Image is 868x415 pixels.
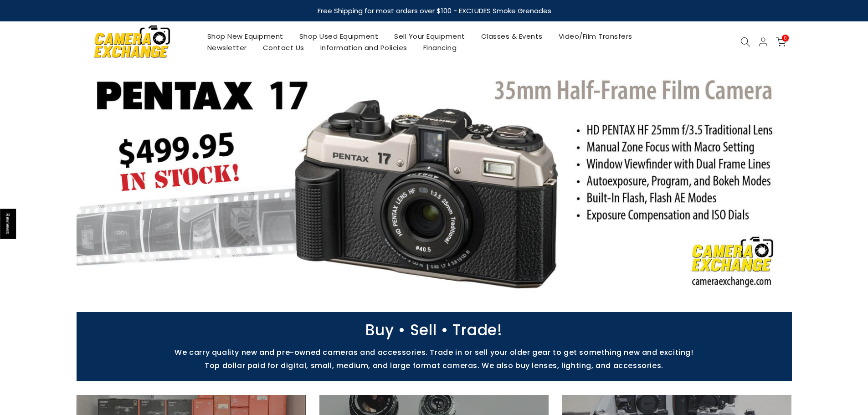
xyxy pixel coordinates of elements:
[199,31,291,42] a: Shop New Equipment
[72,326,796,334] p: Buy • Sell • Trade!
[386,31,473,42] a: Sell Your Equipment
[312,42,415,53] a: Information and Policies
[415,42,465,53] a: Financing
[437,286,442,291] li: Page dot 4
[199,42,255,53] a: Newsletter
[473,31,550,42] a: Classes & Events
[782,35,789,41] span: 0
[72,361,796,370] p: Top dollar paid for digital, small, medium, and large format cameras. We also buy lenses, lightin...
[291,31,386,42] a: Shop Used Equipment
[456,286,461,291] li: Page dot 6
[72,348,796,357] p: We carry quality new and pre-owned cameras and accessories. Trade in or sell your older gear to g...
[317,6,551,15] strong: Free Shipping for most orders over $100 - EXCLUDES Smoke Grenades
[446,286,451,291] li: Page dot 5
[427,286,432,291] li: Page dot 3
[255,42,312,53] a: Contact Us
[776,37,786,47] a: 0
[408,286,413,291] li: Page dot 1
[550,31,640,42] a: Video/Film Transfers
[417,286,422,291] li: Page dot 2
